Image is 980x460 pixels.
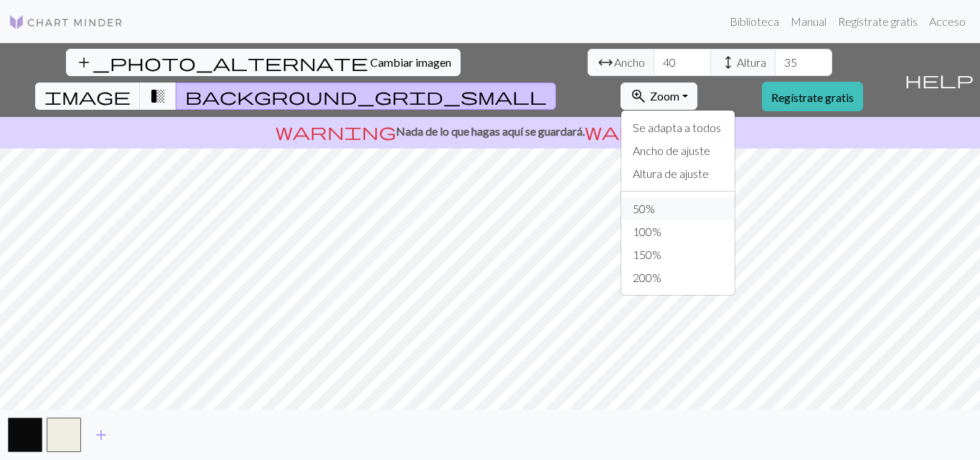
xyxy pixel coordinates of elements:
font: 200% [633,271,661,284]
button: Añadir color [83,421,119,449]
font: Acceso [929,14,966,28]
span: help [905,70,974,90]
img: Logo [9,14,123,31]
font: Ancho de ajuste [633,144,710,157]
span: zoom_in [630,86,647,106]
font: Regístrate gratis [838,14,918,28]
font: 150% [633,248,661,261]
font: Zoom [650,89,679,103]
span: arrow_range [597,52,614,72]
font: Cambiar imagen [370,55,451,69]
a: Biblioteca [724,7,785,36]
span: warning [585,121,705,141]
a: Manual [785,7,832,36]
font: Biblioteca [730,14,779,28]
span: transition_fade [149,86,166,106]
font: 50% [633,202,655,215]
a: Regístrate gratis [832,7,923,36]
font: Regístrate gratis [771,90,854,104]
button: Cambiar imagen [66,49,461,76]
font: Altura de ajuste [633,166,709,180]
span: add [93,425,110,445]
span: height [720,52,737,72]
font: 100% [633,225,661,238]
a: Regístrate gratis [762,82,863,111]
span: background_grid_small [185,86,547,106]
font: Manual [791,14,826,28]
span: warning [275,121,396,141]
font: Altura [737,55,766,69]
span: image [44,86,131,106]
span: add_photo_alternate [75,52,368,72]
font: Se adapta a todos [633,121,721,134]
font: Ancho [614,55,645,69]
font: Nada de lo que hagas aquí se guardará. [396,124,585,138]
a: Acceso [923,7,971,36]
button: Ayuda [898,43,980,117]
button: Zoom [621,83,697,110]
